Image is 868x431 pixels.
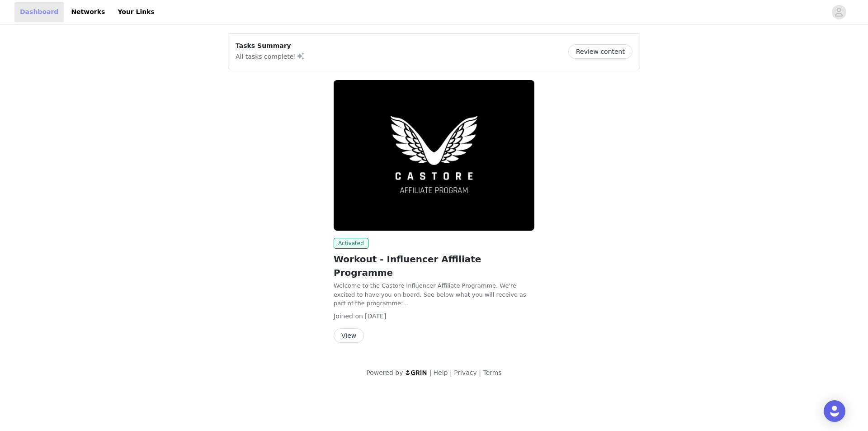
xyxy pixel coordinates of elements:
[236,41,305,51] p: Tasks Summary
[334,252,534,279] h2: Workout - Influencer Affiliate Programme
[66,2,110,22] a: Networks
[334,332,364,339] a: View
[334,80,534,231] img: Castore
[434,369,448,376] a: Help
[405,369,428,375] img: logo
[429,369,432,376] span: |
[365,313,386,320] span: [DATE]
[479,369,481,376] span: |
[334,281,534,308] p: Welcome to the Castore Influencer Affiliate Programme. We're excited to have you on board. See be...
[334,313,363,320] span: Joined on
[454,369,477,376] a: Privacy
[334,238,368,249] span: Activated
[483,369,501,376] a: Terms
[14,2,64,22] a: Dashboard
[568,44,632,59] button: Review content
[334,328,364,343] button: View
[112,2,160,22] a: Your Links
[366,369,403,376] span: Powered by
[450,369,452,376] span: |
[835,5,843,19] div: avatar
[824,400,845,422] div: Open Intercom Messenger
[236,51,305,62] p: All tasks complete!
